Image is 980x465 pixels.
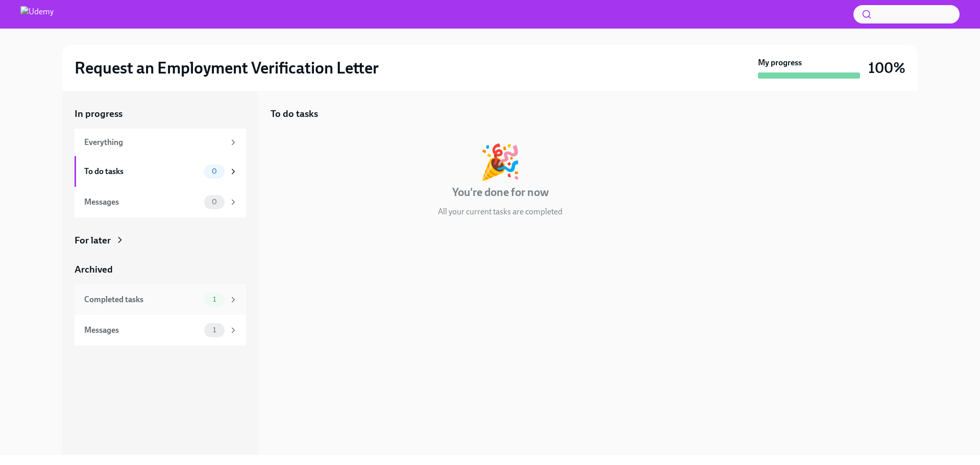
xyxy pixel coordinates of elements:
div: To do tasks [84,166,200,177]
div: For later [75,234,111,247]
div: 🎉 [479,145,521,179]
div: Messages [84,197,200,208]
a: Messages0 [75,187,246,217]
span: 0 [206,167,223,175]
span: 1 [207,326,222,334]
span: 1 [207,296,222,303]
p: All your current tasks are completed [438,206,562,217]
img: Udemy [20,6,54,22]
a: To do tasks0 [75,156,246,187]
span: 0 [206,198,223,206]
a: For later [75,234,246,247]
a: Everything [75,129,246,156]
div: Everything [84,137,225,148]
a: In progress [75,107,246,120]
a: Messages1 [75,315,246,346]
h5: To do tasks [271,107,318,120]
h4: You're done for now [452,185,549,200]
strong: My progress [758,57,802,68]
div: Messages [84,325,200,336]
h3: 100% [868,59,905,77]
a: Archived [75,263,246,276]
div: Completed tasks [84,294,200,305]
h2: Request an Employment Verification Letter [75,58,379,78]
a: Completed tasks1 [75,284,246,315]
